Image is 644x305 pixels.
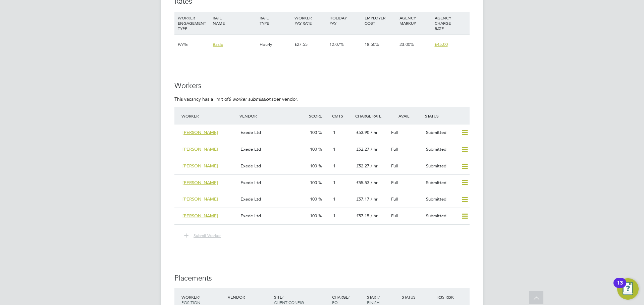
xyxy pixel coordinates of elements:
p: This vacancy has a limit of per vendor. [174,96,470,102]
span: 1 [333,163,335,169]
div: Score [307,110,330,122]
div: Worker [180,110,238,122]
span: 100 [310,163,317,169]
span: 23.00% [399,42,414,47]
div: 13 [617,283,623,292]
h3: Workers [174,81,470,91]
span: Full [391,213,398,219]
span: £52.27 [356,163,369,169]
div: Hourly [258,35,293,54]
div: Vendor [226,291,272,303]
div: HOLIDAY PAY [328,12,363,29]
span: £52.27 [356,146,369,152]
span: Full [391,163,398,169]
span: £53.90 [356,130,369,135]
div: Submitted [423,161,458,172]
span: Submit Worker [194,233,221,238]
span: Full [391,180,398,185]
span: Full [391,146,398,152]
span: 1 [333,130,335,135]
div: Submitted [423,144,458,155]
div: Submitted [423,194,458,205]
span: / hr [371,130,378,135]
span: £45.00 [435,42,448,47]
span: 12.07% [329,42,344,47]
div: Charge Rate [354,110,388,122]
span: 1 [333,180,335,185]
span: Exede Ltd [240,213,261,219]
span: [PERSON_NAME] [182,196,218,202]
span: / hr [371,213,378,219]
div: Avail [388,110,423,122]
span: / hr [371,163,378,169]
span: [PERSON_NAME] [182,163,218,169]
span: 1 [333,196,335,202]
div: PAYE [176,35,211,54]
span: Exede Ltd [240,130,261,135]
span: Exede Ltd [240,196,261,202]
span: / hr [371,196,378,202]
span: Exede Ltd [240,180,261,185]
div: WORKER ENGAGEMENT TYPE [176,12,211,34]
div: Submitted [423,127,458,138]
div: WORKER PAY RATE [293,12,328,29]
span: [PERSON_NAME] [182,180,218,185]
span: £57.15 [356,213,369,219]
div: Submitted [423,177,458,188]
span: Exede Ltd [240,146,261,152]
span: [PERSON_NAME] [182,213,218,219]
span: Full [391,130,398,135]
span: / hr [371,146,378,152]
span: 100 [310,180,317,185]
span: 100 [310,213,317,219]
button: Open Resource Center, 13 new notifications [617,278,639,300]
span: [PERSON_NAME] [182,146,218,152]
span: 100 [310,130,317,135]
span: / Client Config [274,294,304,305]
div: Vendor [238,110,307,122]
span: Full [391,196,398,202]
span: £57.17 [356,196,369,202]
span: 1 [333,213,335,219]
div: AGENCY MARKUP [398,12,433,29]
span: 100 [310,196,317,202]
div: Cmts [330,110,354,122]
div: £27.55 [293,35,328,54]
div: IR35 Risk [435,291,458,303]
span: 1 [333,146,335,152]
span: Exede Ltd [240,163,261,169]
div: RATE NAME [211,12,258,29]
div: Submitted [423,211,458,222]
span: / Position [181,294,200,305]
span: / PO [332,294,350,305]
span: / hr [371,180,378,185]
div: Status [400,291,435,303]
span: 18.50% [365,42,379,47]
div: AGENCY CHARGE RATE [433,12,468,34]
div: RATE TYPE [258,12,293,29]
em: 6 worker submissions [228,96,273,102]
span: Basic [213,42,223,47]
span: £55.53 [356,180,369,185]
span: [PERSON_NAME] [182,130,218,135]
h3: Placements [174,274,470,283]
span: / Finish [367,294,380,305]
div: EMPLOYER COST [363,12,398,29]
span: 100 [310,146,317,152]
button: Submit Worker [179,231,226,240]
div: Status [423,110,470,122]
